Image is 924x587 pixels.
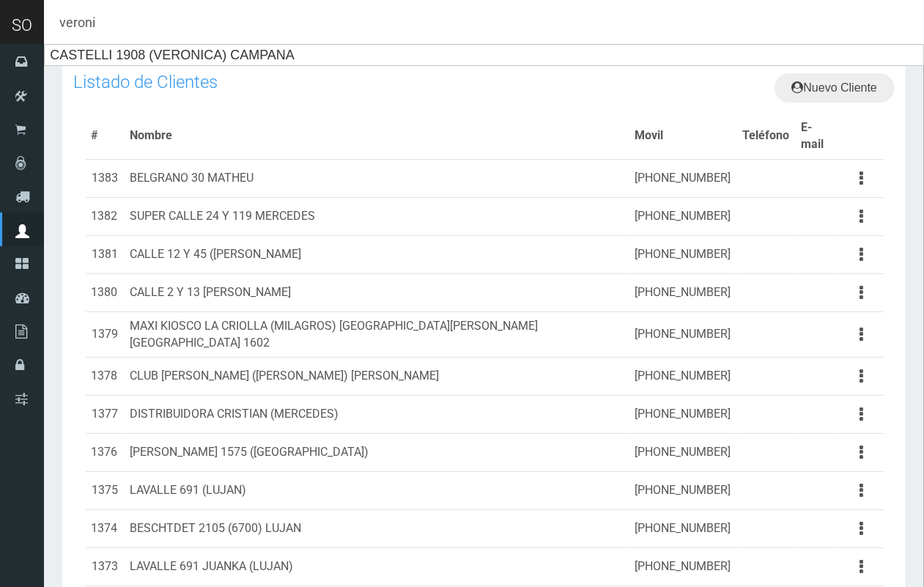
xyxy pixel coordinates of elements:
td: DISTRIBUIDORA CRISTIAN (MERCEDES) [124,396,629,434]
td: LAVALLE 691 JUANKA (LUJAN) [124,548,629,586]
td: [PHONE_NUMBER] [629,510,736,548]
td: [PERSON_NAME] 1575 ([GEOGRAPHIC_DATA]) [124,434,629,472]
th: Teléfono [736,114,795,159]
td: 1375 [85,472,124,510]
td: CALLE 2 Y 13 [PERSON_NAME] [124,273,629,311]
td: [PHONE_NUMBER] [629,434,736,472]
th: # [85,114,124,159]
td: 1381 [85,235,124,273]
td: 1377 [85,396,124,434]
td: [PHONE_NUMBER] [629,159,736,197]
td: 1378 [85,358,124,396]
td: [PHONE_NUMBER] [629,273,736,311]
th: E-mail [795,114,839,159]
td: [PHONE_NUMBER] [629,311,736,358]
div: CASTELLI 1908 (VERONICA) CAMPANA [45,45,923,65]
td: 1374 [85,510,124,548]
td: SUPER CALLE 24 Y 119 MERCEDES [124,197,629,235]
td: [PHONE_NUMBER] [629,548,736,586]
td: LAVALLE 691 (LUJAN) [124,472,629,510]
td: MAXI KIOSCO LA CRIOLLA (MILAGROS) [GEOGRAPHIC_DATA][PERSON_NAME] [GEOGRAPHIC_DATA] 1602 [124,311,629,358]
td: 1373 [85,548,124,586]
td: [PHONE_NUMBER] [629,197,736,235]
td: 1383 [85,159,124,197]
td: 1382 [85,197,124,235]
h3: Listado de Clientes [73,73,218,91]
td: [PHONE_NUMBER] [629,472,736,510]
td: [PHONE_NUMBER] [629,358,736,396]
th: Movil [629,114,736,159]
td: CALLE 12 Y 45 ([PERSON_NAME] [124,235,629,273]
td: 1380 [85,273,124,311]
td: [PHONE_NUMBER] [629,396,736,434]
td: [PHONE_NUMBER] [629,235,736,273]
td: BESCHTDET 2105 (6700) LUJAN [124,510,629,548]
td: BELGRANO 30 MATHEU [124,159,629,197]
td: CLUB [PERSON_NAME] ([PERSON_NAME]) [PERSON_NAME] [124,358,629,396]
td: 1376 [85,434,124,472]
td: 1379 [85,311,124,358]
a: Nuevo Cliente [775,73,895,103]
th: Nombre [124,114,629,159]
